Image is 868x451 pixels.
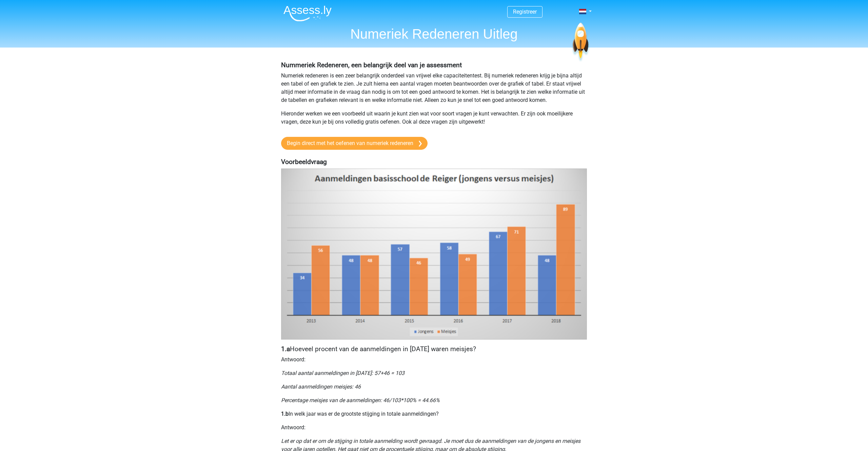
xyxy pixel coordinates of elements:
i: Percentage meisjes van de aanmeldingen: 46/103*100% = 44.66% [281,397,440,403]
img: numeriek-redeneren1.png [281,168,587,339]
b: Nummeriek Redeneren, een belangrijk deel van je assessment [281,61,462,69]
p: Antwoord: [281,423,587,432]
p: Hieronder werken we een voorbeeld uit waarin je kunt zien wat voor soort vragen je kunt verwachte... [281,110,587,126]
a: Registreer [513,8,537,15]
p: Antwoord: [281,356,587,364]
b: 1.b [281,411,289,417]
img: spaceship.7d73109d6933.svg [571,23,590,62]
a: Begin direct met het oefenen van numeriek redeneren [281,137,428,150]
b: 1.a [281,345,290,353]
h1: Numeriek Redeneren Uitleg [278,26,590,42]
i: Totaal aantal aanmeldingen in [DATE]: 57+46 = 103 [281,370,405,376]
h4: Hoeveel procent van de aanmeldingen in [DATE] waren meisjes? [281,345,587,353]
img: Assessly [283,5,332,21]
img: arrow-right.e5bd35279c78.svg [419,141,422,147]
i: Aantal aanmeldingen meisjes: 46 [281,383,361,390]
b: Voorbeeldvraag [281,158,327,166]
p: In welk jaar was er de grootste stijging in totale aanmeldingen? [281,410,587,418]
p: Numeriek redeneren is een zeer belangrijk onderdeel van vrijwel elke capaciteitentest. Bij numeri... [281,72,587,104]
